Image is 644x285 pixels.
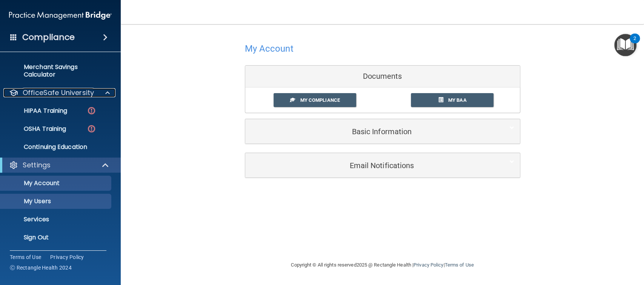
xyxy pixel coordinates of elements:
[5,107,67,115] p: HIPAA Training
[245,66,520,87] div: Documents
[444,262,473,268] a: Terms of Use
[23,161,51,170] p: Settings
[5,216,108,223] p: Services
[251,157,514,174] a: Email Notifications
[633,38,636,48] div: 2
[23,88,94,97] p: OfficeSafe University
[245,44,294,54] h4: My Account
[5,143,108,151] p: Continuing Education
[10,264,72,271] span: Ⓒ Rectangle Health 2024
[614,34,636,56] button: Open Resource Center, 2 new notifications
[413,262,443,268] a: Privacy Policy
[245,253,520,277] div: Copyright © All rights reserved 2025 @ Rectangle Health | |
[251,127,491,136] h5: Basic Information
[87,124,96,133] img: danger-circle.6113f641.png
[9,8,112,23] img: PMB logo
[251,161,491,170] h5: Email Notifications
[87,106,96,115] img: danger-circle.6113f641.png
[251,123,514,140] a: Basic Information
[300,97,340,103] span: My Compliance
[5,63,108,78] p: Merchant Savings Calculator
[50,253,84,261] a: Privacy Policy
[9,88,110,97] a: OfficeSafe University
[448,97,467,103] span: My BAA
[5,125,66,133] p: OSHA Training
[22,32,75,43] h4: Compliance
[5,234,108,241] p: Sign Out
[10,253,41,261] a: Terms of Use
[9,161,109,170] a: Settings
[5,179,108,187] p: My Account
[5,198,108,205] p: My Users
